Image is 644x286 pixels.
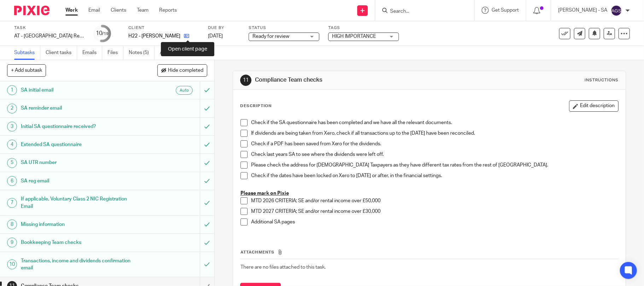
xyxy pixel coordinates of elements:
[7,64,46,76] button: + Add subtask
[21,194,135,212] h1: If applicable, Voluntary Class 2 NIC Registration Email
[46,46,77,60] a: Client tasks
[251,172,619,179] p: Check if the dates have been locked on Xero to [DATE] or after, in the financial settings.
[7,85,17,95] div: 1
[240,75,251,86] div: 11
[569,100,619,112] button: Edit description
[160,46,187,60] a: Audit logs
[102,32,109,36] small: /19
[251,151,619,158] p: Check last years SA to see where the dividends were left off.
[240,250,274,254] span: Attachments
[21,121,135,132] h1: Initial SA questionnaire received?
[240,265,326,270] span: There are no files attached to this task.
[7,104,17,113] div: 2
[96,29,109,37] div: 10
[255,76,444,84] h1: Compliance Team checks
[7,198,17,208] div: 7
[251,140,619,147] p: Check if a PDF has been saved from Xero for the dividends.
[389,8,453,15] input: Search
[7,122,17,132] div: 3
[176,86,193,95] div: Auto
[21,139,135,150] h1: Extended SA questionnaire
[21,237,135,248] h1: Bookkeeping Team checks
[7,140,17,150] div: 4
[21,219,135,230] h1: Missing information
[108,46,123,60] a: Files
[128,25,199,31] label: Client
[208,25,240,31] label: Due by
[14,33,85,40] div: AT - SA Return - PE 05-04-2025
[137,7,149,14] a: Team
[492,8,519,13] span: Get Support
[251,119,619,126] p: Check if the SA questionnaire has been completed and we have all the relevant documents.
[7,259,17,269] div: 10
[168,68,203,74] span: Hide completed
[21,103,135,113] h1: SA reminder email
[7,158,17,168] div: 5
[251,130,619,137] p: If dividends are being taken from Xero, check if all transactions up to the [DATE] have been reco...
[585,77,619,83] div: Instructions
[251,162,619,169] p: Please check the address for [DEMOGRAPHIC_DATA] Taxpayers as they have different tax rates from t...
[240,103,272,109] p: Description
[611,5,622,16] img: svg%3E
[111,7,126,14] a: Clients
[7,176,17,186] div: 6
[208,34,223,39] span: [DATE]
[65,7,78,14] a: Work
[129,46,155,60] a: Notes (5)
[21,157,135,168] h1: SA UTR number
[558,7,607,14] p: [PERSON_NAME] - SA
[14,33,85,40] div: AT - [GEOGRAPHIC_DATA] Return - PE [DATE]
[14,6,50,15] img: Pixie
[332,34,376,39] span: HIGH IMPORTANCE
[251,197,619,204] p: MTD 2026 CRITERIA; SE and/or rental income over £50,000
[251,218,619,226] p: Additional SA pages
[128,33,180,40] p: H22 - [PERSON_NAME]
[249,25,319,31] label: Status
[157,64,207,76] button: Hide completed
[21,256,135,274] h1: Transactions, income and dividends confirmation email
[21,176,135,186] h1: SA reg email
[328,25,399,31] label: Tags
[251,208,619,215] p: MTD 2027 CRITERIA; SE and/or rental income over £30,000
[21,85,135,95] h1: SA initial email
[88,7,100,14] a: Email
[14,46,40,60] a: Subtasks
[14,25,85,31] label: Task
[240,191,289,196] u: Please mark on Pixie
[82,46,102,60] a: Emails
[253,34,289,39] span: Ready for review
[7,220,17,229] div: 8
[7,238,17,247] div: 9
[159,7,177,14] a: Reports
